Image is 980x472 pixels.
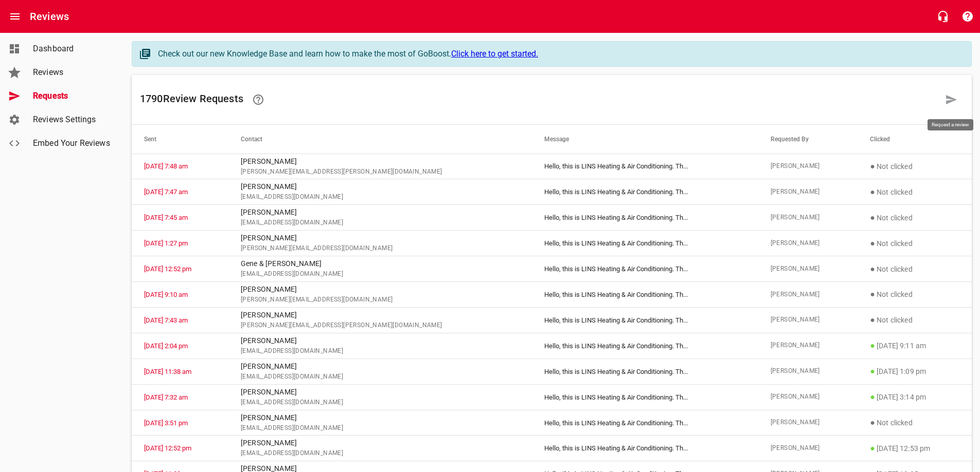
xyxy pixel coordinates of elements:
[870,314,959,326] p: Not clicked
[144,265,191,273] a: [DATE] 12:52 pm
[241,448,520,459] span: [EMAIL_ADDRESS][DOMAIN_NAME]
[870,289,875,299] span: ●
[771,366,846,376] span: [PERSON_NAME]
[144,368,191,375] a: [DATE] 11:38 am
[144,419,188,427] a: [DATE] 3:51 pm
[33,137,111,149] span: Embed Your Reviews
[144,162,188,170] a: [DATE] 7:48 am
[870,418,875,427] span: ●
[955,4,980,29] button: Support Portal
[30,8,69,25] h6: Reviews
[870,213,875,222] span: ●
[241,320,520,331] span: [PERSON_NAME][EMAIL_ADDRESS][PERSON_NAME][DOMAIN_NAME]
[532,358,758,384] td: Hello, this is LINS Heating & Air Conditioning. Th ...
[771,238,846,249] span: [PERSON_NAME]
[870,212,959,224] p: Not clicked
[532,307,758,333] td: Hello, this is LINS Heating & Air Conditioning. Th ...
[140,87,939,112] h6: 1790 Review Request s
[870,264,875,274] span: ●
[241,361,520,372] p: [PERSON_NAME]
[771,392,846,402] span: [PERSON_NAME]
[451,49,538,59] a: Click here to get started.
[870,391,959,403] p: [DATE] 3:14 pm
[241,335,520,346] p: [PERSON_NAME]
[241,218,520,228] span: [EMAIL_ADDRESS][DOMAIN_NAME]
[771,213,846,223] span: [PERSON_NAME]
[246,87,271,112] a: Learn how requesting reviews can improve your online presence
[33,114,111,126] span: Reviews Settings
[771,443,846,454] span: [PERSON_NAME]
[33,66,111,79] span: Reviews
[241,346,520,356] span: [EMAIL_ADDRESS][DOMAIN_NAME]
[771,341,846,351] span: [PERSON_NAME]
[532,154,758,179] td: Hello, this is LINS Heating & Air Conditioning. Th ...
[241,387,520,398] p: [PERSON_NAME]
[870,288,959,300] p: Not clicked
[241,310,520,320] p: [PERSON_NAME]
[241,181,520,192] p: [PERSON_NAME]
[241,284,520,295] p: [PERSON_NAME]
[771,418,846,428] span: [PERSON_NAME]
[870,237,959,250] p: Not clicked
[870,392,875,402] span: ●
[771,290,846,300] span: [PERSON_NAME]
[241,156,520,167] p: [PERSON_NAME]
[144,214,188,221] a: [DATE] 7:45 am
[870,366,875,376] span: ●
[870,160,959,173] p: Not clicked
[771,264,846,274] span: [PERSON_NAME]
[870,365,959,377] p: [DATE] 1:09 pm
[241,423,520,433] span: [EMAIL_ADDRESS][DOMAIN_NAME]
[33,43,111,55] span: Dashboard
[870,238,875,248] span: ●
[870,187,875,197] span: ●
[532,205,758,231] td: Hello, this is LINS Heating & Air Conditioning. Th ...
[144,239,188,247] a: [DATE] 1:27 pm
[241,243,520,254] span: [PERSON_NAME][EMAIL_ADDRESS][DOMAIN_NAME]
[532,282,758,308] td: Hello, this is LINS Heating & Air Conditioning. Th ...
[158,48,961,60] div: Check out our new Knowledge Base and learn how to make the most of GoBoost.
[241,438,520,448] p: [PERSON_NAME]
[870,263,959,275] p: Not clicked
[870,186,959,198] p: Not clicked
[532,179,758,205] td: Hello, this is LINS Heating & Air Conditioning. Th ...
[132,125,228,154] th: Sent
[870,417,959,429] p: Not clicked
[228,125,532,154] th: Contact
[931,4,955,29] button: Live Chat
[532,256,758,282] td: Hello, this is LINS Heating & Air Conditioning. Th ...
[3,4,27,29] button: Open drawer
[241,372,520,382] span: [EMAIL_ADDRESS][DOMAIN_NAME]
[144,291,188,298] a: [DATE] 9:10 am
[241,269,520,279] span: [EMAIL_ADDRESS][DOMAIN_NAME]
[758,125,858,154] th: Requested By
[771,315,846,325] span: [PERSON_NAME]
[241,412,520,423] p: [PERSON_NAME]
[532,231,758,256] td: Hello, this is LINS Heating & Air Conditioning. Th ...
[144,342,188,350] a: [DATE] 2:04 pm
[241,192,520,202] span: [EMAIL_ADDRESS][DOMAIN_NAME]
[870,442,959,455] p: [DATE] 12:53 pm
[532,125,758,154] th: Message
[241,258,520,269] p: Gene & [PERSON_NAME]
[33,90,111,102] span: Requests
[532,436,758,461] td: Hello, this is LINS Heating & Air Conditioning. Th ...
[532,410,758,436] td: Hello, this is LINS Heating & Air Conditioning. Th ...
[771,187,846,197] span: [PERSON_NAME]
[532,384,758,410] td: Hello, this is LINS Heating & Air Conditioning. Th ...
[532,333,758,358] td: Hello, this is LINS Heating & Air Conditioning. Th ...
[870,339,959,352] p: [DATE] 9:11 am
[241,233,520,243] p: [PERSON_NAME]
[870,315,875,325] span: ●
[241,207,520,218] p: [PERSON_NAME]
[241,398,520,408] span: [EMAIL_ADDRESS][DOMAIN_NAME]
[144,316,188,324] a: [DATE] 7:43 am
[870,161,875,171] span: ●
[241,167,520,177] span: [PERSON_NAME][EMAIL_ADDRESS][PERSON_NAME][DOMAIN_NAME]
[144,393,188,401] a: [DATE] 7:32 am
[241,295,520,305] span: [PERSON_NAME][EMAIL_ADDRESS][DOMAIN_NAME]
[870,341,875,350] span: ●
[144,444,191,452] a: [DATE] 12:52 pm
[858,125,972,154] th: Clicked
[771,161,846,172] span: [PERSON_NAME]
